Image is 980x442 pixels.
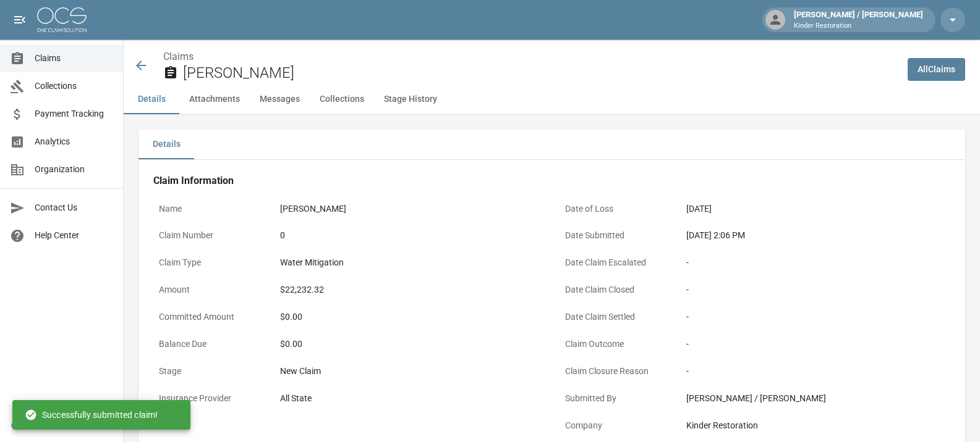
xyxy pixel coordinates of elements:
img: ocs-logo-white-transparent.png [37,7,87,32]
div: 0 [280,229,285,242]
div: [DATE] 2:06 PM [686,229,945,242]
span: Analytics [35,135,113,148]
button: Details [124,85,179,114]
p: Stage [153,359,265,383]
a: Claims [163,51,194,62]
div: All State [280,392,312,405]
div: - [686,365,945,378]
p: Insurance Provider [153,386,265,411]
div: $22,232.32 [280,283,324,296]
span: Organization [35,163,113,176]
p: Date Claim Closed [560,278,671,302]
button: Collections [310,85,374,114]
p: Claim Number [153,223,265,248]
div: New Claim [280,365,539,378]
div: - [686,338,945,351]
div: details tabs [138,130,965,159]
p: Amount [153,278,265,302]
p: Date Claim Escalated [560,251,671,275]
p: Claim Outcome [560,332,671,356]
span: Contact Us [35,201,113,214]
div: [DATE] [686,202,712,215]
span: Help Center [35,229,113,242]
button: Attachments [179,85,250,114]
p: Committed Amount [153,305,265,329]
span: Payment Tracking [35,107,113,120]
div: Successfully submitted claim! [25,404,158,426]
div: anchor tabs [124,85,980,114]
div: - [686,256,945,269]
button: open drawer [7,7,32,32]
span: Claims [35,52,113,65]
p: Claim Closure Reason [560,359,671,383]
h2: [PERSON_NAME] [183,64,898,82]
nav: breadcrumb [163,49,898,64]
p: Submitted By [560,386,671,411]
p: Date Submitted [560,223,671,248]
span: Collections [35,80,113,93]
p: Name [153,197,265,221]
div: $0.00 [280,311,539,323]
div: [PERSON_NAME] / [PERSON_NAME] [686,392,945,405]
p: Balance Due [153,332,265,356]
button: Details [138,130,194,159]
h4: Claim Information [153,175,950,187]
div: - [686,311,945,323]
button: Messages [250,85,310,114]
div: Water Mitigation [280,256,344,269]
div: Kinder Restoration [686,419,945,432]
div: [PERSON_NAME] [280,202,346,215]
p: Date of Loss [560,197,671,221]
a: AllClaims [908,58,965,81]
p: Kinder Restoration [794,21,923,31]
div: [PERSON_NAME] / [PERSON_NAME] [789,9,928,31]
p: Company [560,414,671,438]
p: Claim Type [153,251,265,275]
div: - [686,283,945,296]
button: Stage History [374,85,447,114]
div: $0.00 [280,338,539,351]
p: Date Claim Settled [560,305,671,329]
div: © 2025 One Claim Solution [11,419,112,432]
